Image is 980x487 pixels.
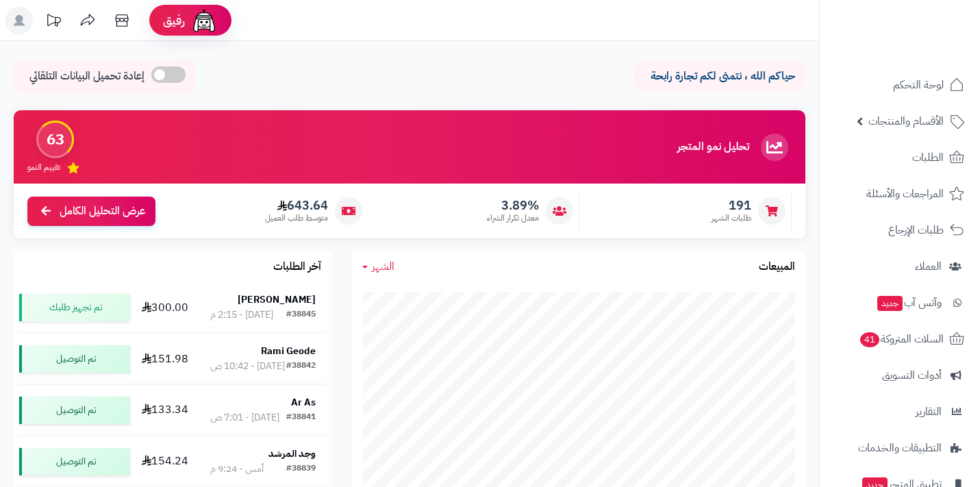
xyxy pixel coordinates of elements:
[828,323,972,355] a: السلات المتروكة41
[27,197,155,226] a: عرض التحليل الكامل
[866,184,944,203] span: المراجعات والأسئلة
[487,198,539,213] span: 3.89%
[828,359,972,392] a: أدوات التسويق
[268,447,316,461] strong: وجد المرشد
[60,203,145,219] span: عرض التحليل الكامل
[19,294,130,321] div: تم تجهيز طلبك
[29,68,145,84] span: إعادة تحميل البيانات التلقائي
[27,162,60,173] span: تقييم النمو
[163,12,185,29] span: رفيق
[210,462,264,476] div: أمس - 9:24 م
[828,395,972,428] a: التقارير
[712,212,751,224] span: طلبات الشهر
[877,296,903,311] span: جديد
[286,411,316,425] div: #38841
[210,308,273,322] div: [DATE] - 2:15 م
[136,334,194,384] td: 151.98
[858,438,942,458] span: التطبيقات والخدمات
[286,462,316,476] div: #38839
[372,258,394,275] span: الشهر
[828,250,972,283] a: العملاء
[876,293,942,312] span: وآتس آب
[273,261,321,273] h3: آخر الطلبات
[888,221,944,240] span: طلبات الإرجاع
[136,436,194,487] td: 154.24
[882,366,942,385] span: أدوات التسويق
[19,397,130,424] div: تم التوصيل
[912,148,944,167] span: الطلبات
[860,332,879,347] span: 41
[487,212,539,224] span: معدل تكرار الشراء
[893,75,944,95] span: لوحة التحكم
[291,395,316,410] strong: Ar As
[36,7,71,38] a: تحديثات المنصة
[136,282,194,333] td: 300.00
[261,344,316,358] strong: Rami Geode
[828,141,972,174] a: الطلبات
[916,402,942,421] span: التقارير
[828,68,972,101] a: لوحة التحكم
[828,177,972,210] a: المراجعات والأسئلة
[887,34,967,63] img: logo-2.png
[19,448,130,475] div: تم التوصيل
[362,259,394,275] a: الشهر
[859,329,944,349] span: السلات المتروكة
[265,212,328,224] span: متوسط طلب العميل
[19,345,130,373] div: تم التوصيل
[759,261,795,273] h3: المبيعات
[136,385,194,436] td: 133.34
[286,308,316,322] div: #38845
[712,198,751,213] span: 191
[828,214,972,247] a: طلبات الإرجاع
[915,257,942,276] span: العملاء
[677,141,749,153] h3: تحليل نمو المتجر
[828,286,972,319] a: وآتس آبجديد
[828,432,972,464] a: التطبيقات والخدمات
[238,292,316,307] strong: [PERSON_NAME]
[286,360,316,373] div: #38842
[644,68,795,84] p: حياكم الله ، نتمنى لكم تجارة رابحة
[265,198,328,213] span: 643.64
[210,411,279,425] div: [DATE] - 7:01 ص
[868,112,944,131] span: الأقسام والمنتجات
[210,360,285,373] div: [DATE] - 10:42 ص
[190,7,218,34] img: ai-face.png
